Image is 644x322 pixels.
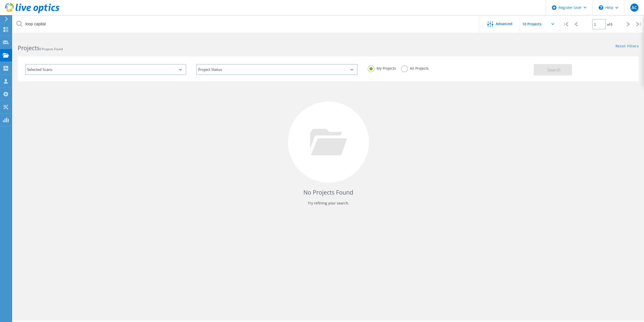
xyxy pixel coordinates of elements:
[615,44,639,49] a: Reset Filters
[23,188,634,197] h4: No Projects Found
[632,6,637,10] span: AC
[5,11,59,14] a: Live Optics Dashboard
[599,5,603,10] svg: \n
[560,15,571,33] div: |
[39,47,63,51] span: 0 Projects Found
[18,44,39,52] b: Projects
[496,22,512,26] span: Advanced
[196,64,357,75] div: Project Status
[634,15,644,33] div: |
[13,15,480,33] input: Search projects by name, owner, ID, company, etc
[547,67,560,73] span: Search
[534,64,572,75] button: Search
[23,199,634,207] p: Try refining your search.
[368,65,396,70] label: My Projects
[401,65,429,70] label: All Projects
[607,22,612,27] span: of 0
[25,64,186,75] div: Selected Scans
